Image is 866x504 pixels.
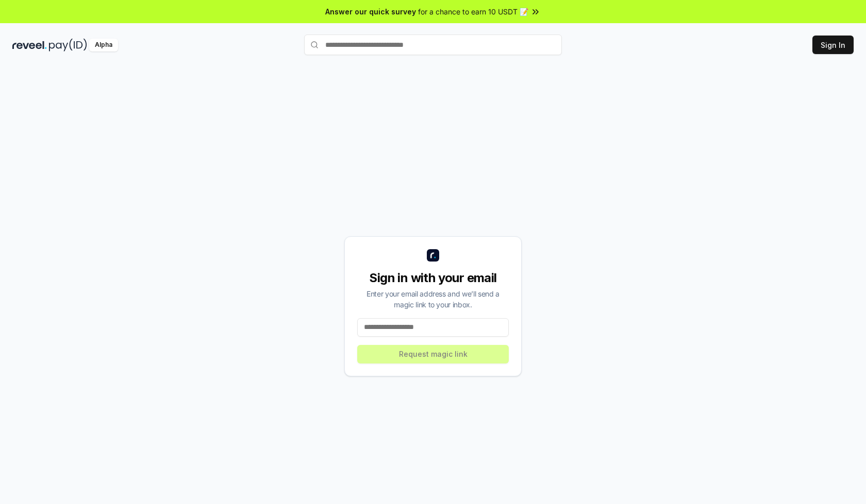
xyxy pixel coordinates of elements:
[325,6,416,17] span: Answer our quick survey
[812,36,854,54] button: Sign In
[12,39,47,51] img: reveel_dark
[49,39,87,51] img: pay_id
[357,288,509,310] div: Enter your email address and we’ll send a magic link to your inbox.
[427,249,439,262] img: logo_small
[418,6,528,17] span: for a chance to earn 10 USDT 📝
[357,270,509,286] div: Sign in with your email
[89,39,118,51] div: Alpha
